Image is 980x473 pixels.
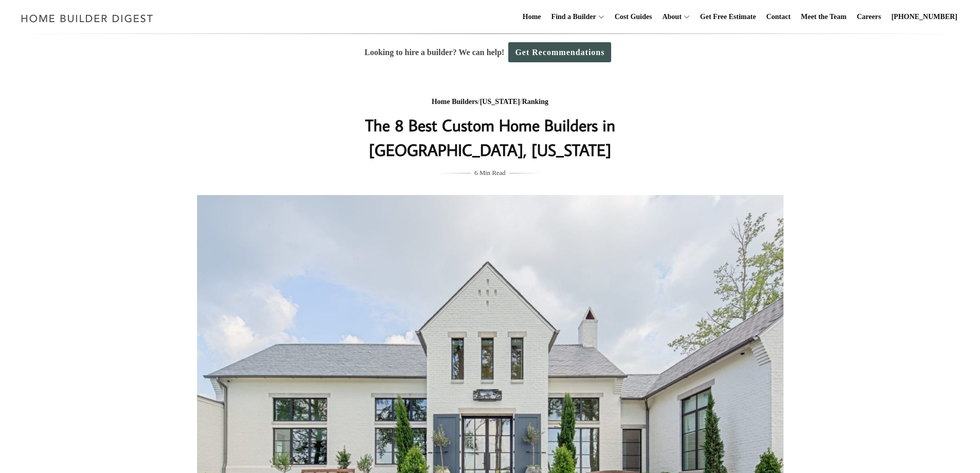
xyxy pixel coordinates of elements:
img: Home Builder Digest [16,8,158,28]
a: Home [519,1,545,33]
h1: The 8 Best Custom Home Builders in [GEOGRAPHIC_DATA], [US_STATE] [285,113,696,162]
a: Cost Guides [611,1,656,33]
span: 6 Min Read [474,167,505,179]
a: Get Recommendations [508,42,611,62]
a: Meet the Team [797,1,851,33]
a: About [658,1,681,33]
a: Get Free Estimate [696,1,760,33]
a: [PHONE_NUMBER] [887,1,961,33]
a: Home Builders [432,98,478,106]
a: Ranking [522,98,548,106]
a: Contact [762,1,794,33]
a: [US_STATE] [480,98,520,106]
a: Find a Builder [547,1,596,33]
a: Careers [853,1,885,33]
div: / / [285,96,696,109]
